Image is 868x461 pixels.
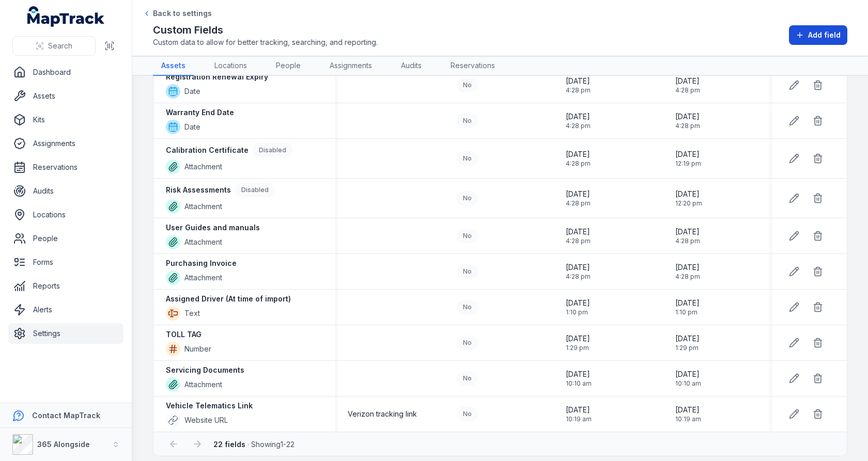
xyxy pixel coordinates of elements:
[675,112,700,122] span: [DATE]
[675,333,700,344] span: [DATE]
[566,308,590,316] span: 1:10 pm
[8,276,123,296] a: Reports
[184,237,222,247] span: Attachment
[675,344,700,352] span: 1:29 pm
[675,199,702,208] span: 12:20 pm
[206,56,255,76] a: Locations
[675,227,700,245] time: 26/08/2025, 4:28:25 pm
[166,294,291,304] strong: Assigned Driver (At time of import)
[184,162,222,172] span: Attachment
[213,440,295,449] span: · Showing 1 - 22
[184,201,222,212] span: Attachment
[27,6,105,27] a: MapTrack
[184,379,222,390] span: Attachment
[8,181,123,201] a: Audits
[789,25,847,45] button: Add field
[675,189,702,208] time: 04/09/2025, 12:20:07 pm
[675,262,700,281] time: 26/08/2025, 4:28:25 pm
[457,371,478,386] div: No
[675,405,701,423] time: 29/08/2025, 10:19:12 am
[235,183,275,197] div: Disabled
[8,133,123,154] a: Assignments
[675,379,701,388] span: 10:10 am
[8,228,123,249] a: People
[675,86,700,94] span: 4:28 pm
[184,122,200,132] span: Date
[566,227,591,237] span: [DATE]
[566,189,591,199] span: [DATE]
[166,145,249,155] strong: Calibration Certificate
[566,333,590,352] time: 04/09/2025, 1:29:14 pm
[8,204,123,225] a: Locations
[184,308,200,319] span: Text
[675,237,700,245] span: 4:28 pm
[253,143,292,157] div: Disabled
[268,56,309,76] a: People
[675,122,700,130] span: 4:28 pm
[457,407,478,421] div: No
[675,76,700,94] time: 26/08/2025, 4:28:25 pm
[566,298,590,316] time: 04/09/2025, 1:10:35 pm
[457,300,478,314] div: No
[184,344,211,354] span: Number
[37,440,90,449] strong: 365 Alongside
[566,76,591,86] span: [DATE]
[153,8,212,19] span: Back to settings
[8,86,123,106] a: Assets
[8,62,123,83] a: Dashboard
[166,185,231,195] strong: Risk Assessments
[457,336,478,350] div: No
[457,264,478,279] div: No
[675,298,700,316] time: 04/09/2025, 1:10:35 pm
[166,258,237,268] strong: Purchasing Invoice
[675,405,701,415] span: [DATE]
[457,114,478,128] div: No
[166,365,244,375] strong: Servicing Documents
[8,323,123,344] a: Settings
[166,329,202,340] strong: TOLL TAG
[566,273,591,281] span: 4:28 pm
[566,112,591,130] time: 26/08/2025, 4:28:25 pm
[442,56,503,76] a: Reservations
[566,76,591,94] time: 26/08/2025, 4:28:25 pm
[808,30,841,40] span: Add field
[566,344,590,352] span: 1:29 pm
[566,379,592,388] span: 10:10 am
[213,440,245,449] strong: 22 fields
[48,41,72,51] span: Search
[457,229,478,243] div: No
[675,298,700,308] span: [DATE]
[8,252,123,273] a: Forms
[566,369,592,379] span: [DATE]
[566,262,591,281] time: 26/08/2025, 4:28:25 pm
[153,56,194,76] a: Assets
[566,405,592,423] time: 29/08/2025, 10:19:12 am
[566,262,591,273] span: [DATE]
[184,415,228,425] span: Website URL
[566,86,591,94] span: 4:28 pm
[566,415,592,423] span: 10:19 am
[566,333,590,344] span: [DATE]
[675,333,700,352] time: 04/09/2025, 1:29:14 pm
[566,112,591,122] span: [DATE]
[675,273,700,281] span: 4:28 pm
[675,262,700,273] span: [DATE]
[457,151,478,166] div: No
[675,160,701,168] span: 12:19 pm
[153,23,378,37] h2: Custom Fields
[675,189,702,199] span: [DATE]
[143,8,212,19] a: Back to settings
[566,149,591,160] span: [DATE]
[457,191,478,205] div: No
[566,160,591,168] span: 4:28 pm
[457,78,478,92] div: No
[566,405,592,415] span: [DATE]
[566,189,591,208] time: 26/08/2025, 4:28:25 pm
[166,401,253,411] strong: Vehicle Telematics Link
[32,411,100,420] strong: Contact MapTrack
[12,36,96,56] button: Search
[566,199,591,208] span: 4:28 pm
[675,76,700,86] span: [DATE]
[566,298,590,308] span: [DATE]
[566,149,591,168] time: 26/08/2025, 4:28:25 pm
